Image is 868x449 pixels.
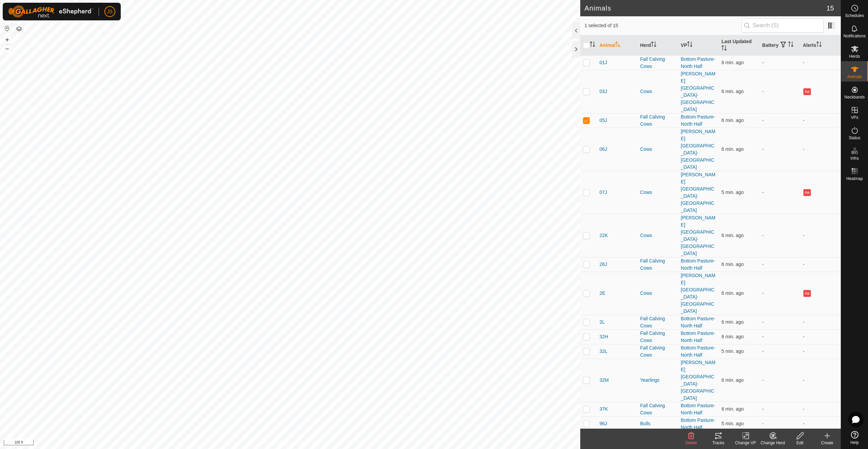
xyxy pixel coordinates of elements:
div: Change Herd [759,440,786,446]
td: - [800,257,841,272]
span: Infra [850,156,858,160]
th: Last Updated [719,35,759,56]
span: Aug 26, 2025, 12:05 AM [721,377,744,383]
span: Aug 26, 2025, 12:05 AM [721,334,744,339]
a: [PERSON_NAME] [GEOGRAPHIC_DATA]-[GEOGRAPHIC_DATA] [681,172,716,213]
th: VP [678,35,719,56]
th: Herd [637,35,678,56]
span: Aug 26, 2025, 12:05 AM [721,348,744,354]
span: 2E [599,290,605,297]
span: 28J [599,261,607,268]
span: Aug 26, 2025, 12:05 AM [721,233,744,238]
td: - [800,214,841,257]
td: - [759,344,800,359]
td: - [800,113,841,128]
a: Bottom Pasture-North Half [681,114,715,127]
button: Map Layers [15,25,23,33]
span: Herds [849,54,860,58]
div: Yearlings [640,377,675,384]
a: [PERSON_NAME] [GEOGRAPHIC_DATA]-[GEOGRAPHIC_DATA] [681,71,716,112]
p-sorticon: Activate to sort [687,42,692,48]
td: - [759,329,800,344]
span: 22K [599,232,608,239]
div: Tracks [705,440,732,446]
a: Bottom Pasture-North Half [681,258,715,271]
button: Reset Map [3,24,11,33]
span: 1 selected of 15 [584,22,741,29]
a: Bottom Pasture-North Half [681,56,715,69]
div: Fall Calving Cows [640,113,675,128]
span: Aug 26, 2025, 12:05 AM [721,290,744,296]
span: JS [107,8,113,15]
th: Battery [759,35,800,56]
span: Aug 26, 2025, 12:05 AM [721,190,744,195]
a: [PERSON_NAME] [GEOGRAPHIC_DATA]-[GEOGRAPHIC_DATA] [681,215,716,256]
div: Cows [640,290,675,297]
div: Fall Calving Cows [640,330,675,344]
span: 05J [599,117,607,124]
a: [PERSON_NAME] [GEOGRAPHIC_DATA]-[GEOGRAPHIC_DATA] [681,360,716,401]
td: - [800,344,841,359]
span: Schedules [845,14,864,18]
a: Bottom Pasture-North Half [681,345,715,358]
th: Animal [597,35,637,56]
td: - [759,214,800,257]
a: Bottom Pasture-North Half [681,417,715,430]
div: Cows [640,88,675,95]
td: - [759,70,800,113]
th: Alerts [800,35,841,56]
button: Ae [803,189,811,196]
div: Fall Calving Cows [640,402,675,416]
a: [PERSON_NAME] [GEOGRAPHIC_DATA]-[GEOGRAPHIC_DATA] [681,273,716,314]
td: - [759,171,800,214]
span: Heatmap [846,177,863,181]
div: Fall Calving Cows [640,315,675,329]
td: - [800,55,841,70]
img: Gallagher Logo [8,5,93,18]
td: - [800,128,841,171]
div: Fall Calving Cows [640,257,675,272]
td: - [800,416,841,431]
a: Contact Us [297,440,317,446]
span: 15 [827,3,834,13]
td: - [759,402,800,416]
span: 96J [599,420,607,427]
span: 32L [599,348,607,355]
a: Bottom Pasture-North Half [681,403,715,415]
div: Cows [640,232,675,239]
p-sorticon: Activate to sort [816,42,822,48]
span: Aug 26, 2025, 12:05 AM [721,146,744,152]
span: VPs [851,115,858,120]
td: - [759,315,800,329]
span: Neckbands [844,95,865,99]
td: - [800,402,841,416]
td: - [759,272,800,315]
p-sorticon: Activate to sort [721,46,727,52]
div: Create [814,440,841,446]
td: - [759,257,800,272]
span: Aug 26, 2025, 12:05 AM [721,421,744,426]
td: - [800,315,841,329]
h2: Animals [584,4,826,12]
td: - [800,329,841,344]
td: - [759,128,800,171]
span: Aug 26, 2025, 12:05 AM [721,118,744,123]
a: [PERSON_NAME] [GEOGRAPHIC_DATA]-[GEOGRAPHIC_DATA] [681,129,716,170]
span: Aug 26, 2025, 12:05 AM [721,60,744,65]
span: Aug 26, 2025, 12:05 AM [721,89,744,94]
span: 07J [599,189,607,196]
button: Ae [803,88,811,95]
input: Search (S) [741,18,824,33]
span: Status [849,136,860,140]
span: Help [850,441,859,445]
span: Aug 26, 2025, 12:05 AM [721,406,744,412]
a: Privacy Policy [263,440,289,446]
div: Change VP [732,440,759,446]
div: Edit [786,440,814,446]
span: 01J [599,59,607,66]
span: 06J [599,146,607,153]
td: - [759,359,800,402]
p-sorticon: Activate to sort [590,42,595,48]
div: Bulls [640,420,675,427]
div: Cows [640,189,675,196]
